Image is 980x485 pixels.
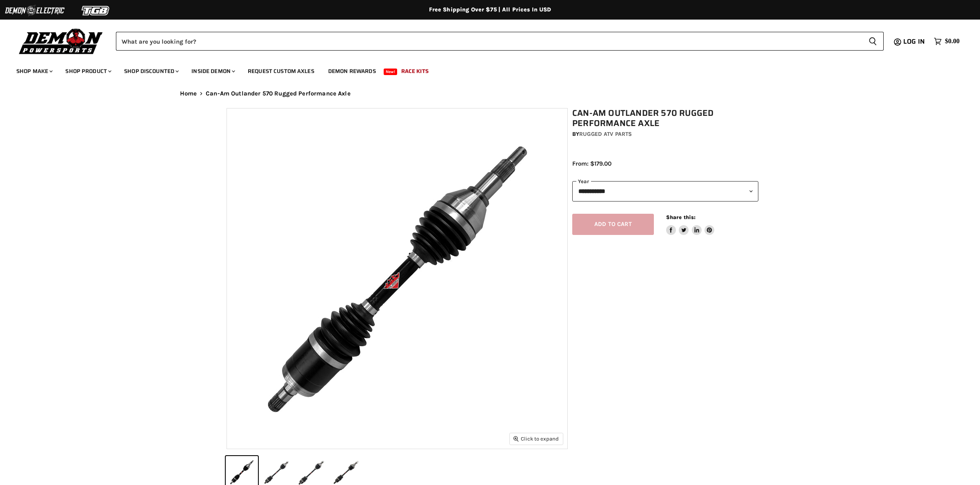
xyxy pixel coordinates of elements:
a: Home [180,90,197,97]
a: Log in [900,38,930,45]
img: Demon Powersports [16,27,106,55]
a: Shop Discounted [118,63,184,80]
a: Request Custom Axles [242,63,320,80]
a: Shop Product [59,63,116,80]
a: $0.00 [930,35,964,47]
span: From: $179.00 [572,160,611,167]
input: Search [116,32,862,51]
span: Log in [903,36,925,47]
div: Free Shipping Over $75 | All Prices In USD [164,6,817,13]
span: New! [384,69,398,75]
a: Inside Demon [185,63,240,80]
h1: Can-Am Outlander 570 Rugged Performance Axle [572,108,758,128]
img: TGB Logo 2 [65,3,127,18]
div: by [572,130,758,139]
a: Race Kits [395,63,435,80]
aside: Share this: [666,214,715,235]
a: Rugged ATV Parts [579,131,632,137]
span: Share this: [666,214,696,220]
ul: Main menu [10,60,958,80]
span: Can-Am Outlander 570 Rugged Performance Axle [206,90,351,97]
select: year [572,181,758,201]
a: Demon Rewards [322,63,382,80]
span: $0.00 [945,38,960,45]
img: Demon Electric Logo 2 [4,3,65,18]
form: Product [116,32,884,51]
button: Click to expand [510,433,563,444]
a: Shop Make [10,63,58,80]
button: Search [862,32,884,51]
img: Can-Am Outlander 570 Rugged Performance Axle [227,109,567,449]
span: Click to expand [513,436,559,442]
nav: Breadcrumbs [164,90,817,97]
